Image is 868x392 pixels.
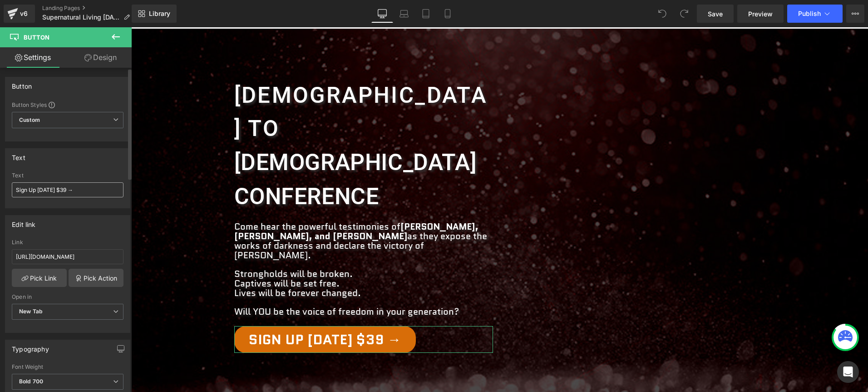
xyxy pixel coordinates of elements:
a: Pick Link [12,269,67,287]
a: Laptop [393,5,415,23]
a: Landing Pages [42,5,137,12]
b: Custom [19,116,40,124]
a: Sign Up [DATE] $39 → [103,299,285,326]
div: Typography [12,340,49,353]
input: https://your-shop.myshopify.com [12,249,123,264]
span: [DEMOGRAPHIC_DATA] conference [103,122,346,182]
span: Supernatural Living [DATE] [42,14,120,21]
a: Preview [737,5,784,23]
a: Design [68,47,133,68]
span: Save [708,9,723,19]
span: Preview [748,9,773,19]
strong: [PERSON_NAME], [PERSON_NAME], and [PERSON_NAME] [103,193,347,215]
div: Text [12,172,123,179]
p: Will YOU be the voice of freedom in your generation? [103,280,362,289]
button: Publish [787,5,843,23]
p: Come hear the powerful testimonies of as they expose the works of darkness and declare the victor... [103,195,362,232]
button: Redo [675,5,693,23]
div: Button [12,77,32,90]
b: Bold 700 [19,378,43,385]
div: Open Intercom Messenger [837,361,859,383]
div: Font Weight [12,364,123,370]
span: Library [149,10,170,18]
span: Publish [798,10,821,17]
a: Tablet [415,5,437,23]
button: Undo [653,5,671,23]
a: Pick Action [69,269,123,287]
div: v6 [18,8,30,20]
div: Text [12,149,25,161]
a: Mobile [437,5,459,23]
a: v6 [4,5,35,23]
a: New Library [132,5,177,23]
div: Open in [12,294,123,300]
div: Link [12,239,123,246]
p: Strongholds will be broken. Captives will be set free. Lives will be forever changed. [103,242,362,270]
span: Sign Up [DATE] $39 → [118,308,270,317]
h1: [DEMOGRAPHIC_DATA] to [103,51,362,118]
span: Button [24,34,49,41]
a: Desktop [371,5,393,23]
div: Button Styles [12,101,123,108]
iframe: Witchcraft To Christ Conference Trailer [375,67,634,225]
button: More [846,5,864,23]
div: Edit link [12,216,36,228]
b: New Tab [19,308,43,315]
